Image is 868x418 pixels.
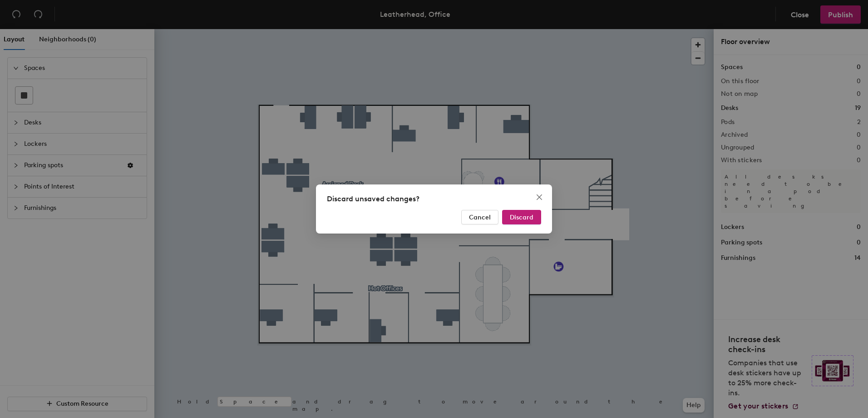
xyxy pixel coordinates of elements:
button: Discard [502,210,541,224]
span: Discard [510,214,533,221]
span: Close [532,194,547,201]
button: Close [532,190,547,204]
button: Cancel [461,210,498,224]
div: Discard unsaved changes? [327,194,541,204]
span: close [536,194,543,201]
span: Cancel [469,214,491,221]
